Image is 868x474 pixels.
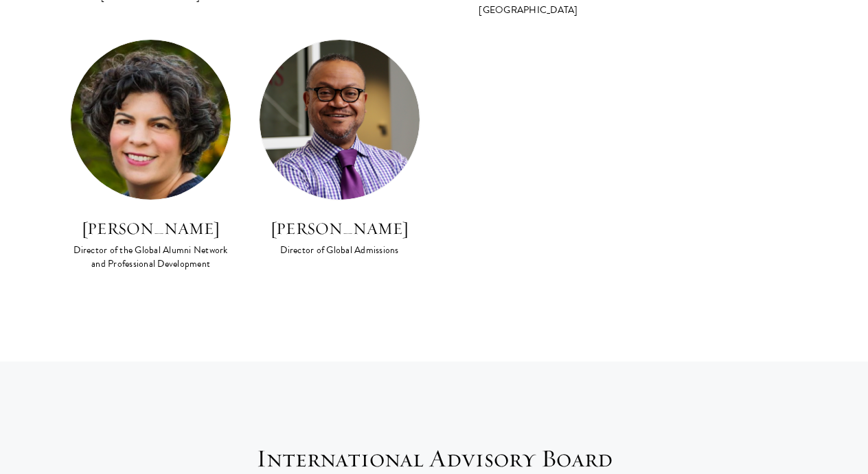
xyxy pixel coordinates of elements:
h3: [PERSON_NAME] [70,217,231,240]
h3: International Advisory Board [221,444,647,473]
div: Director of the Global Alumni Network and Professional Development [70,244,231,271]
div: Director of Global Admissions [259,244,420,257]
a: [PERSON_NAME] Director of Global Admissions [259,39,420,259]
h3: [PERSON_NAME] [259,217,420,240]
